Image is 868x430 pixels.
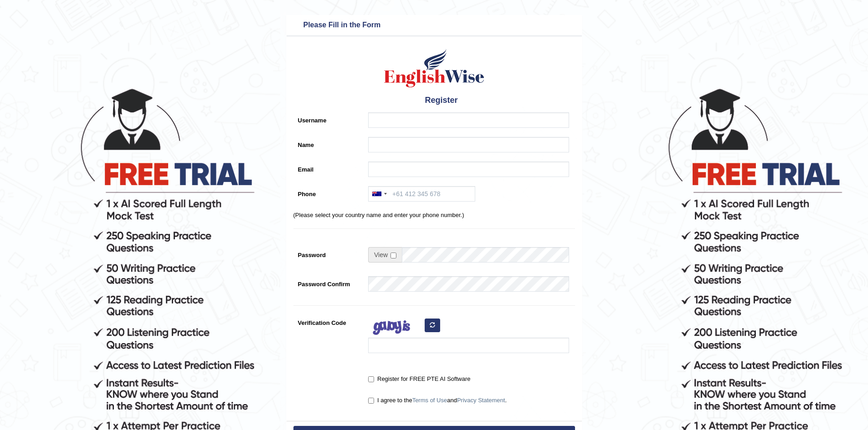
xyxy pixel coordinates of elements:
input: Register for FREE PTE AI Software [368,376,374,382]
label: Password [293,247,364,259]
label: I agree to the and . [368,396,507,405]
label: Register for FREE PTE AI Software [368,374,470,384]
a: Privacy Statement [457,397,505,404]
label: Verification Code [293,315,364,327]
h4: Register [293,93,575,108]
input: I agree to theTerms of UseandPrivacy Statement. [368,398,374,404]
label: Email [293,162,364,174]
label: Phone [293,186,364,198]
label: Password Confirm [293,276,364,288]
p: (Please select your country name and enter your phone number.) [293,211,575,219]
img: Logo of English Wise create a new account for intelligent practice with AI [382,48,486,89]
div: Australia: +61 [369,187,390,201]
input: +61 412 345 678 [368,186,475,202]
a: Terms of Use [412,397,447,404]
h3: Please Fill in the Form [289,18,580,33]
label: Name [293,137,364,149]
label: Username [293,112,364,125]
input: Show/Hide Password [390,253,396,258]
